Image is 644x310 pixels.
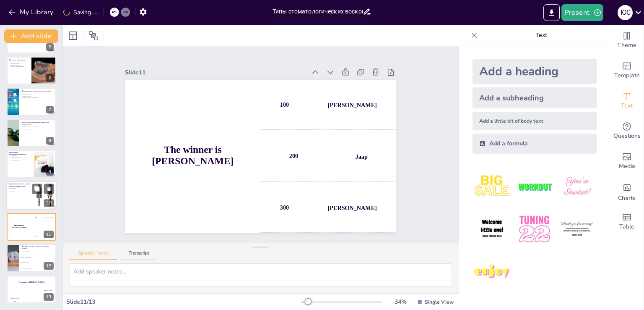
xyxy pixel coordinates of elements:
p: Передача деталей [9,63,29,64]
div: [PERSON_NAME] [328,205,377,212]
div: Change the overall theme [610,25,644,55]
span: Table [619,222,634,231]
p: Учет недостатков [21,129,54,130]
span: Template [614,71,640,80]
span: Защищать от повреждений [21,257,56,258]
p: Легкость в использовании [21,92,54,94]
div: 8 [7,119,56,147]
div: Add a little bit of body text [473,112,597,130]
h4: The winner is [PERSON_NAME] [125,144,261,166]
div: 100 [7,299,23,303]
p: Предпочтения стоматолога [9,158,31,160]
p: Точные слепки [9,61,29,63]
div: Get real-time input from your audience [610,116,644,146]
div: 300 [31,231,56,241]
div: 200 [31,222,56,231]
button: Ю С [618,4,633,21]
div: [PERSON_NAME] [40,289,56,291]
div: Ю С [618,5,633,20]
h4: The winner is [PERSON_NAME] [7,225,31,229]
button: Speaker Notes [70,250,117,260]
div: 7 [7,88,56,116]
div: 100 [261,80,397,130]
span: Theme [617,41,636,50]
div: Slide 11 / 13 [66,298,301,306]
div: 10 [6,181,57,210]
p: Протезирование [9,189,31,191]
p: Влияние на результат [9,160,31,161]
div: Saving...... [63,8,99,16]
div: 5 [46,43,54,51]
div: 200 [261,131,397,181]
img: 5.jpeg [515,210,554,249]
p: Недостатки стоматологических восков [21,121,54,123]
p: Применение восков в разных областях стоматологии [9,183,31,188]
span: Игнорировать условия [21,262,56,263]
div: 9 [7,150,56,178]
div: 12 [7,244,56,272]
div: Add images, graphics, shapes or video [610,146,644,176]
span: Single View [425,299,454,305]
img: 7.jpeg [473,252,512,292]
h4: The winner is [PERSON_NAME] [7,281,56,283]
div: Add charts and graphs [610,176,644,207]
div: [PERSON_NAME] [328,102,377,109]
div: Jaap [49,226,51,228]
p: Как выбрать стоматологический воск [9,151,31,156]
p: Какой уход нужен стоматологическим воскам? [21,245,54,250]
div: Add a heading [473,59,597,84]
div: 34 % [390,298,410,306]
span: Text [621,101,633,110]
p: Качество результатов [9,64,29,66]
div: 300 [261,183,397,233]
div: 11 [7,213,56,241]
div: 6 [46,74,54,82]
div: Jaap [23,293,40,294]
button: Present [561,4,603,21]
span: Charts [618,194,636,203]
div: 13 [44,293,54,301]
p: Учет задачи [9,155,31,157]
button: Export to PowerPoint [543,4,560,21]
div: 12 [44,262,54,270]
img: 1.jpeg [473,167,512,206]
div: Add text boxes [610,86,644,116]
div: Add ready made slides [610,55,644,86]
p: Чувствительность к температуре [21,125,54,127]
p: Важность в протезировании [9,66,29,68]
div: Add a table [610,207,644,237]
p: Преимущества стоматологических восков [21,90,54,92]
p: Удобство работы [21,96,54,97]
input: Insert title [273,5,363,18]
p: Воски для отпечатков [9,59,29,61]
p: Незаменимость в стоматологии [21,97,54,99]
p: Ограничение использования [21,127,54,129]
div: 13 [7,276,56,303]
div: 6 [7,57,56,84]
div: [PERSON_NAME] [7,297,23,299]
p: Text [481,25,602,45]
p: Хирургия [9,191,31,192]
img: 4.jpeg [473,210,512,249]
div: Layout [66,29,80,42]
p: Необходимая точность [9,157,31,158]
button: Add slide [4,29,58,43]
div: 7 [46,106,54,113]
div: 300 [40,291,56,303]
div: 11 [44,231,54,238]
div: Slide 11 [125,68,306,76]
span: Position [88,31,99,41]
p: Низкая прочность [21,124,54,126]
div: 100 [31,213,56,222]
span: Media [619,162,635,171]
p: Высокая точность [21,94,54,96]
div: 200 [23,294,40,303]
p: Выбор подходящих вариантов [9,192,31,194]
span: Questions [613,131,641,141]
div: Add a subheading [473,87,597,108]
div: 8 [46,137,54,144]
div: Add a formula [473,134,597,154]
button: Transcript [120,250,158,260]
